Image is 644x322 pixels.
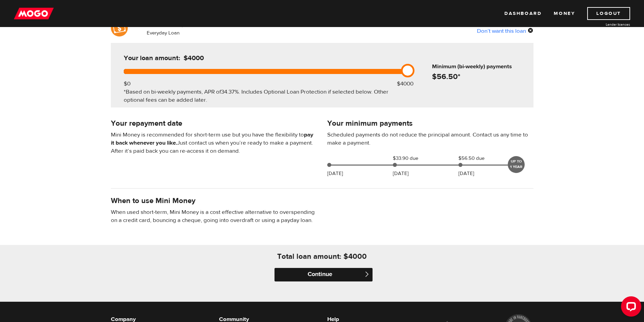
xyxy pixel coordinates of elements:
[397,80,413,88] div: $4000
[616,294,644,322] iframe: LiveChat chat widget
[275,268,373,281] input: Continue
[327,131,533,147] p: Scheduled payments do not reduce the principal amount. Contact us any time to make a payment.
[364,271,370,277] span: 
[124,54,262,62] h5: Your loan amount:
[124,80,130,88] div: $0
[477,26,533,35] div: Don’t want this loan
[277,252,348,261] h4: Total loan amount: $
[111,196,195,205] h4: When to use Mini Money
[587,7,630,20] a: Logout
[458,154,492,163] span: $56.50 due
[111,208,317,224] p: When used short-term, Mini Money is a cost effective alternative to overspending on a credit card...
[504,7,542,20] a: Dashboard
[327,119,533,128] h4: Your minimum payments
[111,119,317,128] h4: Your repayment date
[111,131,317,155] p: Mini Money is recommended for short-term use but you have the flexibility to Just contact us when...
[437,72,458,81] span: 56.50
[348,252,367,261] h4: 4000
[111,131,313,147] b: pay it back whenever you like.
[554,7,575,20] a: Money
[124,88,405,104] div: *Based on bi-weekly payments, APR of . Includes Optional Loan Protection if selected below. Other...
[508,156,525,173] div: UP TO 1 YEAR
[393,170,409,178] p: [DATE]
[579,22,630,27] a: Lender licences
[184,54,204,62] span: $4000
[432,72,531,81] h4: $
[221,88,239,96] span: 34.37%
[327,170,343,178] p: [DATE]
[432,63,531,71] h6: Minimum (bi-weekly) payments
[393,154,427,163] span: $33.90 due
[458,170,474,178] p: [DATE]
[14,7,54,20] img: mogo_logo-11ee424be714fa7cbb0f0f49df9e16ec.png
